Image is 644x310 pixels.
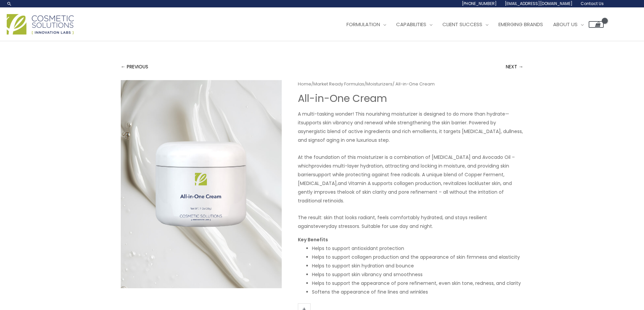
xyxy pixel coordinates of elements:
[581,1,604,6] span: Contact Us
[298,180,512,195] span: and Vitamin A supports collagen production, revitalizes lackluster skin, and gently improves the
[493,14,548,35] a: Emerging Brands
[313,81,364,87] a: Market Ready Formulas
[312,270,523,279] li: Helps to support skin vibrancy and smoothness
[312,279,523,288] li: Helps to support the appearance of pore refinement, even skin tone, redness, and clarity
[298,154,515,169] span: At the foundation of this moisturizer is a combination of [MEDICAL_DATA] and Avocado Oil – which
[396,21,426,28] span: Capabilities
[298,171,504,187] span: support while protecting against free radicals. A unique blend of Copper Ferment, [MEDICAL_DATA],
[391,14,437,35] a: Capabilities
[315,223,433,230] span: everyday stressors. Suitable for use day and night.
[298,214,487,230] span: The result: skin that looks radiant, feels comfortably hydrated, and stays resilient against
[437,14,493,35] a: Client Success
[121,80,282,288] img: All In One Cream
[298,81,311,87] a: Home
[462,1,497,6] span: [PHONE_NUMBER]
[346,21,380,28] span: Formulation
[312,253,523,261] li: Helps to support collagen production and the appearance of skin firmness and elasticity
[320,137,390,143] span: of aging in one luxurious step.
[298,111,509,126] span: A multi-tasking wonder! This nourishing moisturizer is designed to do more than hydrate—it
[121,60,148,73] a: ← PREVIOUS
[341,14,391,35] a: Formulation
[498,21,543,28] span: Emerging Brands
[298,119,496,135] span: supports skin vibrancy and renewal while strengthening the skin barrier. Powered by a
[298,110,523,144] p: ​
[298,236,328,243] strong: Key Benefits
[312,288,523,296] li: Softens the appearance of fine lines and wrinkles
[298,80,523,88] nav: Breadcrumb
[298,163,509,178] span: provides multi-layer hydration, attracting and locking in moisture, and providing skin barrier
[298,153,523,205] p: ​
[336,14,604,35] nav: Site Navigation
[366,81,392,87] a: Moisturizers
[7,14,74,35] img: Cosmetic Solutions Logo
[312,244,523,253] li: Helps to support antioxidant protection
[298,92,523,105] h1: All-in-One ​Cream
[553,21,578,28] span: About Us
[312,261,523,270] li: Helps to support skin hydration and bounce
[442,21,482,28] span: Client Success
[7,1,12,6] a: Search icon link
[548,14,589,35] a: About Us
[298,128,523,143] span: synergistic blend of active ingredients and rich emollients, it targets [MEDICAL_DATA], dullness,...
[589,21,604,28] a: View Shopping Cart, empty
[506,60,523,73] a: NEXT →
[298,189,504,204] span: look of skin clarity and pore refinement – all without the irritation of traditional retinoids.
[505,1,573,6] span: [EMAIL_ADDRESS][DOMAIN_NAME]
